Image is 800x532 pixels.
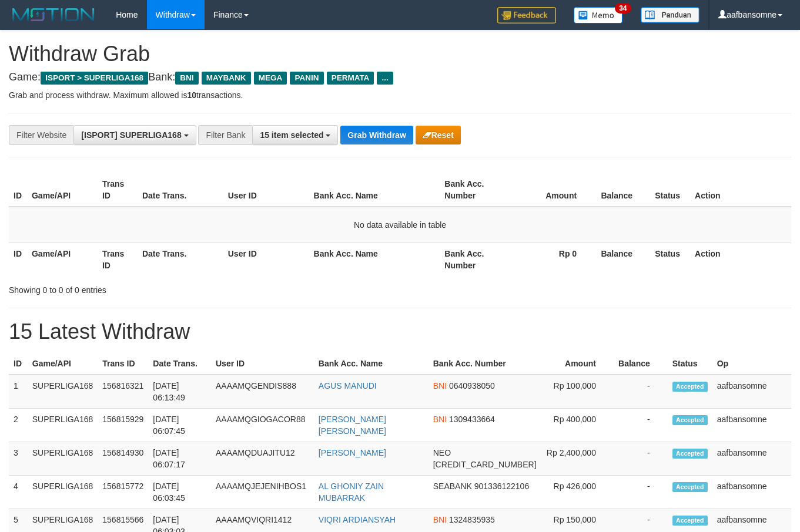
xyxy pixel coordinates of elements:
[319,482,384,503] a: AL GHONIY ZAIN MUBARRAK
[433,482,472,491] span: SEABANK
[712,353,791,375] th: Op
[429,353,541,375] th: Bank Acc. Number
[668,353,712,375] th: Status
[9,6,98,23] img: MOTION_logo.png
[223,173,309,207] th: User ID
[211,409,314,442] td: AAAAMQGIOGACOR88
[433,381,447,390] span: BNI
[9,476,28,509] td: 4
[672,415,708,425] span: Accepted
[202,72,251,85] span: MAYBANK
[474,482,529,491] span: Copy 901336122106 to clipboard
[290,72,323,85] span: PANIN
[148,476,211,509] td: [DATE] 06:03:45
[211,442,314,476] td: AAAAMQDUAJITU12
[614,476,668,509] td: -
[594,173,650,207] th: Balance
[541,353,614,375] th: Amount
[254,72,287,85] span: MEGA
[541,375,614,409] td: Rp 100,000
[433,448,451,457] span: NEO
[712,375,791,409] td: aafbansomne
[28,442,98,476] td: SUPERLIGA168
[41,72,148,85] span: ISPORT > SUPERLIGA168
[28,353,98,375] th: Game/API
[187,90,196,100] strong: 10
[340,126,413,144] button: Grab Withdraw
[614,442,668,476] td: -
[594,243,650,276] th: Balance
[433,415,447,424] span: BNI
[148,375,211,409] td: [DATE] 06:13:49
[416,126,461,144] button: Reset
[98,243,138,276] th: Trans ID
[9,320,791,344] h1: 15 Latest Withdraw
[148,442,211,476] td: [DATE] 06:07:17
[138,243,223,276] th: Date Trans.
[650,173,690,207] th: Status
[433,460,537,469] span: Copy 5859457140486971 to clipboard
[541,442,614,476] td: Rp 2,400,000
[198,125,252,145] div: Filter Bank
[712,476,791,509] td: aafbansomne
[309,173,440,207] th: Bank Acc. Name
[73,125,196,145] button: [ISPORT] SUPERLIGA168
[672,516,708,526] span: Accepted
[377,72,393,85] span: ...
[211,353,314,375] th: User ID
[223,243,309,276] th: User ID
[650,243,690,276] th: Status
[319,515,396,524] a: VIQRI ARDIANSYAH
[98,353,148,375] th: Trans ID
[28,476,98,509] td: SUPERLIGA168
[541,476,614,509] td: Rp 426,000
[690,243,791,276] th: Action
[614,375,668,409] td: -
[510,243,594,276] th: Rp 0
[27,173,98,207] th: Game/API
[672,449,708,459] span: Accepted
[148,353,211,375] th: Date Trans.
[672,482,708,492] span: Accepted
[81,130,181,140] span: [ISPORT] SUPERLIGA168
[9,173,27,207] th: ID
[9,125,73,145] div: Filter Website
[9,243,27,276] th: ID
[9,409,28,442] td: 2
[449,381,495,390] span: Copy 0640938050 to clipboard
[9,207,791,243] td: No data available in table
[615,3,631,14] span: 34
[497,7,556,23] img: Feedback.jpg
[309,243,440,276] th: Bank Acc. Name
[98,173,138,207] th: Trans ID
[327,72,374,85] span: PERMATA
[9,280,324,296] div: Showing 0 to 0 of 0 entries
[449,515,495,524] span: Copy 1324835935 to clipboard
[9,89,791,101] p: Grab and process withdraw. Maximum allowed is transactions.
[252,125,338,145] button: 15 item selected
[614,353,668,375] th: Balance
[440,243,510,276] th: Bank Acc. Number
[319,381,377,390] a: AGUS MANUDI
[27,243,98,276] th: Game/API
[712,442,791,476] td: aafbansomne
[9,42,791,66] h1: Withdraw Grab
[211,375,314,409] td: AAAAMQGENDIS888
[175,72,198,85] span: BNI
[9,353,28,375] th: ID
[672,382,708,392] span: Accepted
[98,442,148,476] td: 156814930
[148,409,211,442] td: [DATE] 06:07:45
[28,409,98,442] td: SUPERLIGA168
[98,476,148,509] td: 156815772
[614,409,668,442] td: -
[314,353,429,375] th: Bank Acc. Name
[541,409,614,442] td: Rp 400,000
[690,173,791,207] th: Action
[449,415,495,424] span: Copy 1309433664 to clipboard
[9,375,28,409] td: 1
[440,173,510,207] th: Bank Acc. Number
[510,173,594,207] th: Amount
[712,409,791,442] td: aafbansomne
[319,415,386,436] a: [PERSON_NAME] [PERSON_NAME]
